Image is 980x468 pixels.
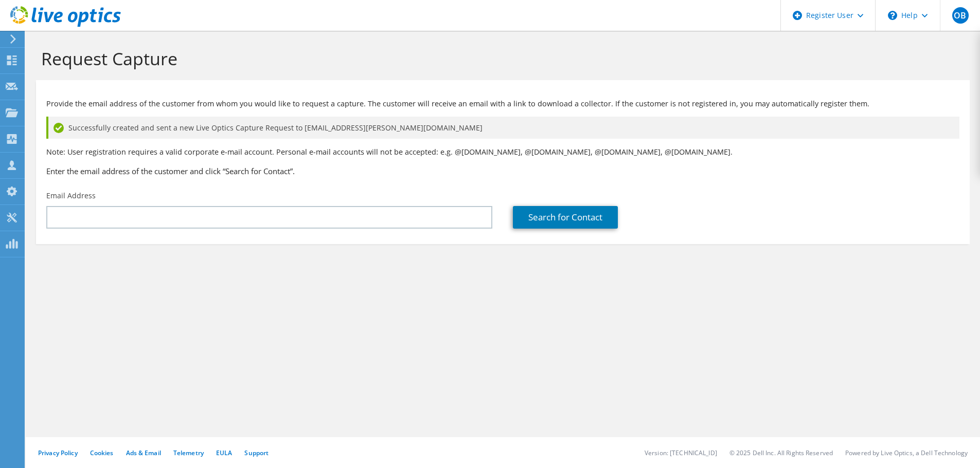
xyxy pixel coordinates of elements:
h1: Request Capture [41,48,959,69]
a: Telemetry [173,448,204,457]
label: Email Address [46,191,96,201]
h3: Enter the email address of the customer and click “Search for Contact”. [46,165,959,177]
svg: \n [888,11,897,20]
li: Version: [TECHNICAL_ID] [645,448,717,457]
span: Successfully created and sent a new Live Optics Capture Request to [EMAIL_ADDRESS][PERSON_NAME][D... [68,122,483,134]
a: Privacy Policy [38,448,78,457]
a: Cookies [90,448,114,457]
span: OB [952,7,969,24]
a: Search for Contact [513,206,618,229]
a: EULA [216,448,232,457]
li: © 2025 Dell Inc. All Rights Reserved [729,448,833,457]
a: Ads & Email [126,448,161,457]
p: Note: User registration requires a valid corporate e-mail account. Personal e-mail accounts will ... [46,146,959,158]
p: Provide the email address of the customer from whom you would like to request a capture. The cust... [46,98,959,109]
a: Support [244,448,269,457]
li: Powered by Live Optics, a Dell Technology [845,448,968,457]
